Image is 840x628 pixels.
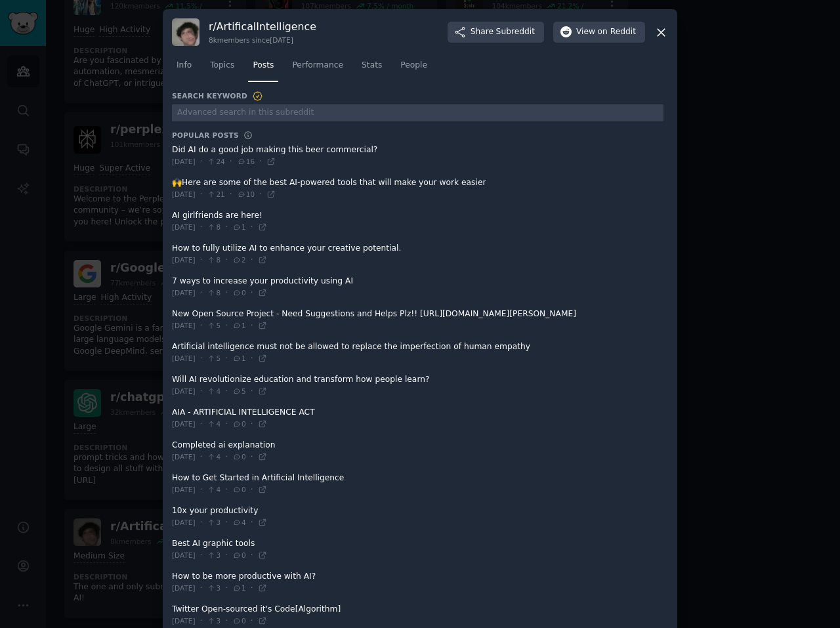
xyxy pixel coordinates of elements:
[200,451,203,463] span: ·
[172,419,196,429] span: [DATE]
[292,60,343,72] span: Performance
[471,26,535,38] span: Share
[207,288,220,297] span: 8
[232,321,246,330] span: 1
[287,55,348,82] a: Performance
[448,22,544,43] button: ShareSubreddit
[232,616,246,625] span: 0
[225,484,228,496] span: ·
[237,190,255,199] span: 10
[172,321,196,330] span: [DATE]
[251,287,253,299] span: ·
[251,419,253,430] span: ·
[576,26,636,38] span: View
[232,452,246,461] span: 0
[207,616,220,625] span: 3
[172,190,196,199] span: [DATE]
[553,22,645,43] button: Viewon Reddit
[248,55,278,82] a: Posts
[207,419,220,429] span: 4
[200,550,203,562] span: ·
[259,156,262,168] span: ·
[225,222,228,234] span: ·
[207,354,220,363] span: 5
[207,321,220,330] span: 5
[225,583,228,595] span: ·
[172,616,196,625] span: [DATE]
[200,353,203,365] span: ·
[232,485,246,494] span: 0
[200,156,203,168] span: ·
[172,131,239,140] h3: Popular Posts
[230,189,232,201] span: ·
[200,616,203,627] span: ·
[200,287,203,299] span: ·
[225,550,228,562] span: ·
[225,517,228,529] span: ·
[251,386,253,398] span: ·
[400,60,427,72] span: People
[209,35,316,45] div: 8k members since [DATE]
[172,91,264,102] h3: Search Keyword
[232,583,246,593] span: 1
[172,518,196,527] span: [DATE]
[251,320,253,332] span: ·
[251,616,253,627] span: ·
[207,387,220,396] span: 4
[225,255,228,266] span: ·
[200,484,203,496] span: ·
[496,26,535,38] span: Subreddit
[232,222,246,232] span: 1
[207,222,220,232] span: 8
[172,485,196,494] span: [DATE]
[237,157,255,166] span: 16
[232,518,246,527] span: 4
[232,288,246,297] span: 0
[200,583,203,595] span: ·
[251,222,253,234] span: ·
[251,353,253,365] span: ·
[232,255,246,264] span: 2
[259,189,262,201] span: ·
[200,419,203,430] span: ·
[205,55,239,82] a: Topics
[357,55,387,82] a: Stats
[207,518,220,527] span: 3
[200,255,203,266] span: ·
[225,419,228,430] span: ·
[207,190,224,199] span: 21
[251,451,253,463] span: ·
[177,60,192,72] span: Info
[207,485,220,494] span: 4
[207,551,220,560] span: 3
[225,451,228,463] span: ·
[598,26,636,38] span: on Reddit
[172,255,196,264] span: [DATE]
[232,551,246,560] span: 0
[172,222,196,232] span: [DATE]
[172,104,663,122] input: Advanced search in this subreddit
[232,419,246,429] span: 0
[207,157,224,166] span: 24
[200,189,203,201] span: ·
[172,55,196,82] a: Info
[172,583,196,593] span: [DATE]
[225,353,228,365] span: ·
[251,550,253,562] span: ·
[209,20,316,33] h3: r/ ArtificalIntelligence
[251,517,253,529] span: ·
[232,387,246,396] span: 5
[172,18,199,46] img: ArtificalIntelligence
[251,484,253,496] span: ·
[225,287,228,299] span: ·
[172,354,196,363] span: [DATE]
[396,55,432,82] a: People
[172,157,196,166] span: [DATE]
[207,452,220,461] span: 4
[200,222,203,234] span: ·
[232,354,246,363] span: 1
[230,156,232,168] span: ·
[172,387,196,396] span: [DATE]
[225,320,228,332] span: ·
